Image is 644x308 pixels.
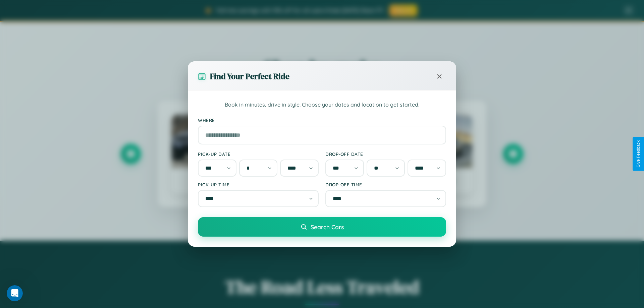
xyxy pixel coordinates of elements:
label: Where [198,117,446,123]
h3: Find Your Perfect Ride [210,71,289,82]
label: Pick-up Time [198,182,319,187]
p: Book in minutes, drive in style. Choose your dates and location to get started. [198,101,446,109]
button: Search Cars [198,217,446,237]
label: Pick-up Date [198,151,319,157]
span: Search Cars [311,223,344,231]
label: Drop-off Date [325,151,446,157]
label: Drop-off Time [325,182,446,187]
